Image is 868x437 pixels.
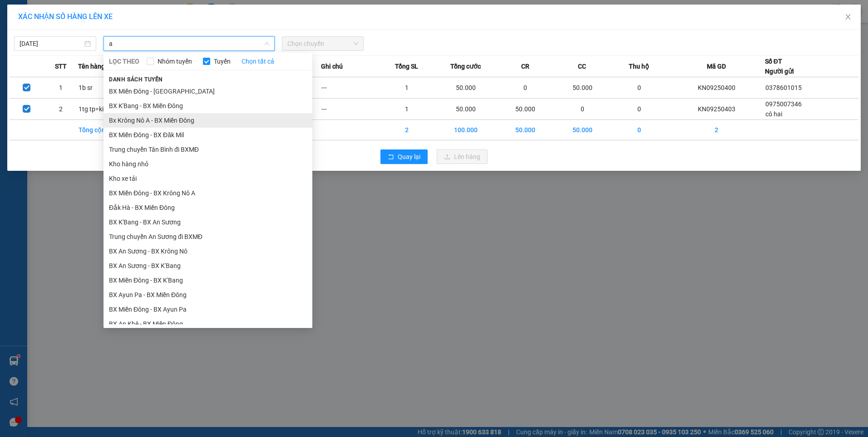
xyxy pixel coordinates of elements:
td: 0 [497,77,554,99]
span: XÁC NHẬN SỐ HÀNG LÊN XE [18,12,113,21]
span: Quay lại [398,152,420,162]
span: Danh sách tuyến [104,75,168,84]
li: BX Miền Đông - BX Krông Nô A [104,186,312,200]
span: Tổng SL [395,61,418,71]
span: STT [55,61,67,71]
li: BX Miền Đông - BX K'Bang [104,273,312,288]
li: BX Miền Đông - BX Đăk Mil [104,128,312,142]
li: Đắk Hà - BX Miền Đông [104,200,312,215]
td: 50.000 [435,99,497,120]
td: 50.000 [435,77,497,99]
td: 1 [378,77,435,99]
span: VP 214 [91,66,106,71]
a: Chọn tất cả [242,56,274,66]
span: Nơi nhận: [69,63,84,76]
li: Trung chuyển Tân Bình đi BXMĐ [104,142,312,157]
td: 1 [44,77,78,99]
strong: CÔNG TY TNHH [GEOGRAPHIC_DATA] 214 QL13 - P.26 - Q.BÌNH THẠNH - TP HCM 1900888606 [24,15,74,49]
td: Tổng cộng [78,120,135,140]
li: Trung chuyển An Sương đi BXMĐ [104,229,312,244]
span: Tuyến [210,56,234,66]
td: 1 [378,99,435,120]
li: BX K'Bang - BX Miền Đông [104,99,312,113]
img: logo [9,20,21,43]
li: BX Ayun Pa - BX Miền Đông [104,288,312,302]
td: --- [321,77,378,99]
td: --- [321,99,378,120]
strong: BIÊN NHẬN GỬI HÀNG HOÁ [31,55,105,61]
span: 06:05:56 [DATE] [86,41,128,48]
td: 1tg tp=kiện [78,99,135,120]
td: 50.000 [554,77,611,99]
td: 0 [611,120,668,140]
button: uploadLên hàng [437,149,488,164]
li: Kho xe tải [104,171,312,186]
li: BX K'Bang - BX An Sương [104,215,312,229]
td: 0 [611,77,668,99]
span: cô hai [765,110,782,118]
td: 1b sr [78,77,135,99]
li: BX Miền Đông - [GEOGRAPHIC_DATA] [104,84,312,99]
td: 2 [44,99,78,120]
span: 0975007346 [765,100,802,108]
td: 2 [668,120,765,140]
button: rollbackQuay lại [380,149,428,164]
span: Tên hàng [78,61,105,71]
span: 0378601015 [765,84,802,91]
td: 0 [554,99,611,120]
span: Tổng cước [450,61,481,71]
span: down [264,41,270,46]
input: 15/09/2025 [20,39,83,49]
td: KN09250403 [668,99,765,120]
span: Mã GD [707,61,726,71]
li: BX Miền Đông - BX Ayun Pa [104,302,312,317]
span: Chọn chuyến [287,37,359,50]
button: Close [835,5,861,30]
li: Bx Krông Nô A - BX Miền Đông [104,113,312,128]
li: Kho hàng nhỏ [104,157,312,171]
td: KN09250400 [668,77,765,99]
td: 50.000 [497,99,554,120]
span: LỌC THEO [109,56,139,66]
span: PV Krông Nô [31,64,57,69]
span: CR [521,61,529,71]
div: Số ĐT Người gửi [765,56,794,76]
td: 50.000 [554,120,611,140]
li: BX An Sương - BX Krông Nô [104,244,312,258]
span: Nơi gửi: [9,63,19,76]
li: BX An Khê - BX Miền Đông [104,317,312,331]
span: close [844,13,852,20]
span: Ghi chú [321,61,343,71]
span: rollback [388,154,394,161]
td: 100.000 [435,120,497,140]
span: KN09250403 [91,34,128,41]
span: CC [578,61,586,71]
td: 50.000 [497,120,554,140]
li: BX An Sương - BX K'Bang [104,258,312,273]
span: Thu hộ [629,61,649,71]
span: Nhóm tuyến [154,56,196,66]
td: 0 [611,99,668,120]
td: 2 [378,120,435,140]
